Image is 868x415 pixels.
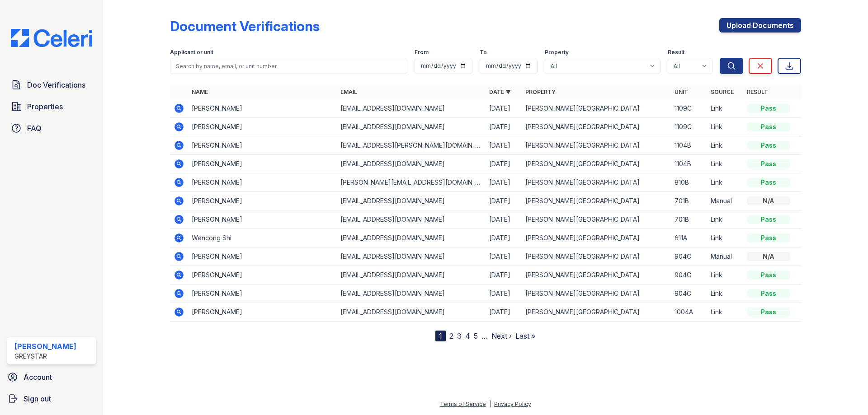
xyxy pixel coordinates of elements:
td: [PERSON_NAME] [188,192,337,210]
div: Pass [747,141,790,150]
td: Link [707,99,743,118]
label: From [415,49,429,56]
a: Properties [7,98,96,116]
td: 701B [671,192,707,210]
span: Sign out [24,393,51,404]
td: [PERSON_NAME][GEOGRAPHIC_DATA] [522,99,670,118]
td: [PERSON_NAME][GEOGRAPHIC_DATA] [522,247,670,266]
td: Wencong Shi [188,229,337,247]
a: Privacy Policy [494,401,531,407]
div: Pass [747,159,790,168]
div: [PERSON_NAME] [14,341,76,352]
td: [EMAIL_ADDRESS][DOMAIN_NAME] [337,118,486,136]
td: [DATE] [486,210,522,229]
div: N/A [747,252,790,261]
div: Pass [747,215,790,224]
label: To [480,49,487,56]
td: Manual [707,192,743,210]
a: 5 [474,331,478,340]
span: Properties [27,101,63,112]
td: Link [707,155,743,173]
a: FAQ [7,119,96,137]
td: [EMAIL_ADDRESS][DOMAIN_NAME] [337,192,486,210]
td: [PERSON_NAME] [188,303,337,322]
a: Last » [515,331,535,340]
a: Sign out [4,390,99,408]
a: Result [747,89,768,95]
td: Manual [707,247,743,266]
div: Pass [747,289,790,298]
td: [PERSON_NAME][GEOGRAPHIC_DATA] [522,136,670,155]
td: [PERSON_NAME][GEOGRAPHIC_DATA] [522,118,670,136]
a: Name [192,89,208,95]
div: Pass [747,270,790,280]
td: [EMAIL_ADDRESS][DOMAIN_NAME] [337,229,486,247]
td: 701B [671,210,707,229]
a: Date ▼ [489,89,511,95]
td: Link [707,284,743,303]
span: Account [24,372,52,382]
label: Property [545,49,569,56]
td: [PERSON_NAME] [188,155,337,173]
a: Account [4,368,99,386]
label: Result [668,49,684,56]
td: Link [707,229,743,247]
a: Property [525,89,556,95]
div: | [489,401,491,407]
td: 611A [671,229,707,247]
td: 1104B [671,136,707,155]
td: [EMAIL_ADDRESS][PERSON_NAME][DOMAIN_NAME] [337,136,486,155]
a: Doc Verifications [7,76,96,94]
div: Pass [747,104,790,113]
td: Link [707,136,743,155]
td: [PERSON_NAME] [188,266,337,284]
div: Pass [747,178,790,187]
a: 3 [457,331,462,340]
td: [PERSON_NAME][GEOGRAPHIC_DATA] [522,284,670,303]
div: Pass [747,233,790,242]
td: [DATE] [486,192,522,210]
td: [PERSON_NAME][GEOGRAPHIC_DATA] [522,173,670,192]
td: [DATE] [486,173,522,192]
td: 904C [671,247,707,266]
td: 1104B [671,155,707,173]
td: 810B [671,173,707,192]
td: [EMAIL_ADDRESS][DOMAIN_NAME] [337,210,486,229]
input: Search by name, email, or unit number [170,58,407,74]
td: [PERSON_NAME] [188,136,337,155]
span: FAQ [27,123,42,134]
td: [PERSON_NAME] [188,210,337,229]
td: [EMAIL_ADDRESS][DOMAIN_NAME] [337,284,486,303]
td: Link [707,173,743,192]
td: 904C [671,284,707,303]
a: Next › [491,331,512,340]
td: [PERSON_NAME] [188,173,337,192]
td: 904C [671,266,707,284]
td: [PERSON_NAME][GEOGRAPHIC_DATA] [522,192,670,210]
td: [PERSON_NAME] [188,284,337,303]
td: [EMAIL_ADDRESS][DOMAIN_NAME] [337,303,486,322]
div: N/A [747,196,790,205]
td: [PERSON_NAME][EMAIL_ADDRESS][DOMAIN_NAME] [337,173,486,192]
td: Link [707,303,743,322]
td: [PERSON_NAME][GEOGRAPHIC_DATA] [522,229,670,247]
a: 2 [449,331,453,340]
td: [PERSON_NAME] [188,99,337,118]
img: CE_Logo_Blue-a8612792a0a2168367f1c8372b55b34899dd931a85d93a1a3d3e32e68fde9ad4.png [4,29,99,47]
span: Doc Verifications [27,79,85,90]
div: Pass [747,122,790,131]
td: [DATE] [486,284,522,303]
td: [EMAIL_ADDRESS][DOMAIN_NAME] [337,99,486,118]
a: Terms of Service [440,401,486,407]
td: [PERSON_NAME][GEOGRAPHIC_DATA] [522,266,670,284]
a: Email [340,89,357,95]
td: Link [707,210,743,229]
td: [DATE] [486,155,522,173]
td: [DATE] [486,136,522,155]
td: [EMAIL_ADDRESS][DOMAIN_NAME] [337,266,486,284]
td: [DATE] [486,247,522,266]
div: Document Verifications [170,18,320,34]
td: [PERSON_NAME][GEOGRAPHIC_DATA] [522,155,670,173]
td: Link [707,118,743,136]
